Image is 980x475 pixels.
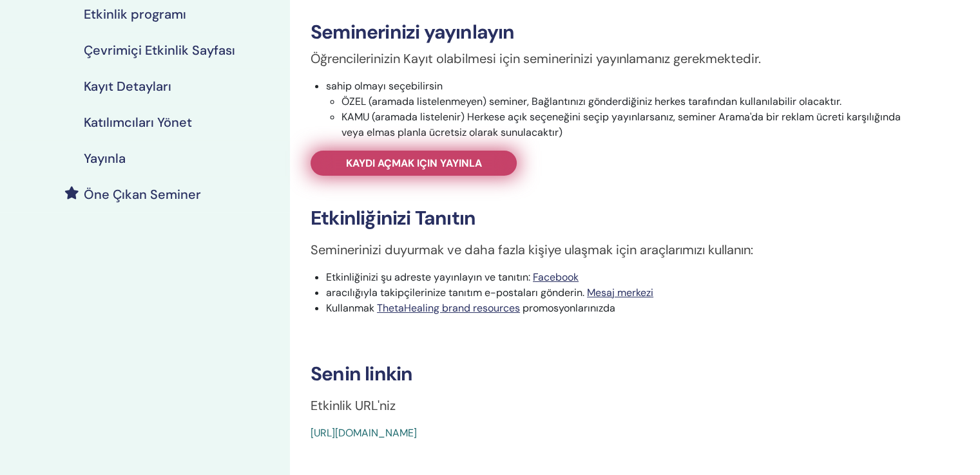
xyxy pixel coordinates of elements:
h3: Senin linkin [311,362,923,386]
li: Etkinliğinizi şu adreste yayınlayın ve tanıtın: [326,270,923,285]
a: [URL][DOMAIN_NAME] [311,426,417,440]
h4: Öne Çıkan Seminer [84,187,201,202]
h4: Yayınla [84,151,126,166]
a: ThetaHealing brand resources [377,301,520,315]
a: Kaydı açmak için yayınla [311,151,517,176]
h4: Etkinlik programı [84,6,186,22]
p: Öğrencilerinizin Kayıt olabilmesi için seminerinizi yayınlamanız gerekmektedir. [311,49,923,68]
p: Etkinlik URL'niz [311,396,923,415]
span: Kaydı açmak için yayınla [346,156,482,170]
li: KAMU (aramada listelenir) Herkese açık seçeneğini seçip yayınlarsanız, seminer Arama'da bir rekla... [341,109,923,140]
h4: Kayıt Detayları [84,79,171,94]
li: sahip olmayı seçebilirsin [326,79,923,140]
a: Mesaj merkezi [587,286,653,299]
li: ÖZEL (aramada listelenmeyen) seminer, Bağlantınızı gönderdiğiniz herkes tarafından kullanılabilir... [341,94,923,109]
h3: Etkinliğinizi Tanıtın [311,207,923,230]
h3: Seminerinizi yayınlayın [311,21,923,44]
li: aracılığıyla takipçilerinize tanıtım e-postaları gönderin. [326,285,923,301]
li: Kullanmak promosyonlarınızda [326,301,923,316]
p: Seminerinizi duyurmak ve daha fazla kişiye ulaşmak için araçlarımızı kullanın: [311,240,923,259]
h4: Katılımcıları Yönet [84,115,192,130]
h4: Çevrimiçi Etkinlik Sayfası [84,42,235,58]
a: Facebook [533,270,579,284]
